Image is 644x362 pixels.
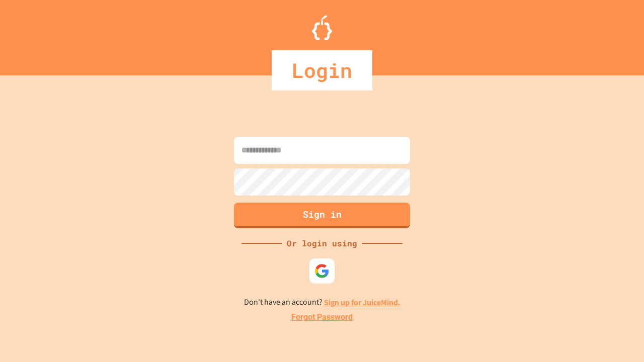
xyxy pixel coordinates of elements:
[234,203,410,228] button: Sign in
[324,297,400,308] a: Sign up for JuiceMind.
[272,50,372,90] div: Login
[312,15,332,40] img: Logo.svg
[314,263,330,279] img: google-icon.svg
[560,278,634,321] iframe: chat widget
[291,311,353,323] a: Forgot Password
[282,237,362,249] div: Or login using
[602,322,634,352] iframe: chat widget
[244,296,400,309] p: Don't have an account?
